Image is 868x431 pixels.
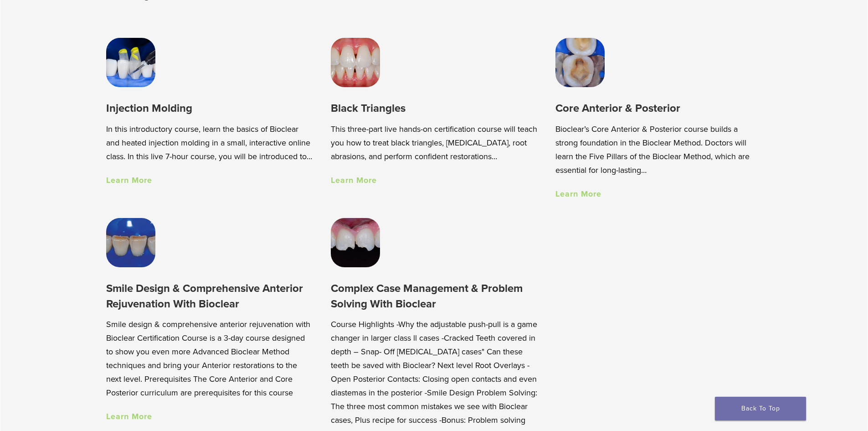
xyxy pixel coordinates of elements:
[106,122,313,163] p: In this introductory course, learn the basics of Bioclear and heated injection molding in a small...
[331,101,537,116] h3: Black Triangles
[331,281,537,312] h3: Complex Case Management & Problem Solving With Bioclear
[555,101,762,116] h3: Core Anterior & Posterior
[331,122,537,163] p: This three-part live hands-on certification course will teach you how to treat black triangles, [...
[715,397,806,421] a: Back To Top
[106,281,313,312] h3: Smile Design & Comprehensive Anterior Rejuvenation With Bioclear
[106,317,313,400] p: Smile design & comprehensive anterior rejuvenation with Bioclear Certification Course is a 3-day ...
[555,122,762,177] p: Bioclear’s Core Anterior & Posterior course builds a strong foundation in the Bioclear Method. Do...
[555,189,601,199] a: Learn More
[106,175,152,185] a: Learn More
[106,411,152,421] a: Learn More
[106,101,313,116] h3: Injection Molding
[331,175,377,185] a: Learn More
